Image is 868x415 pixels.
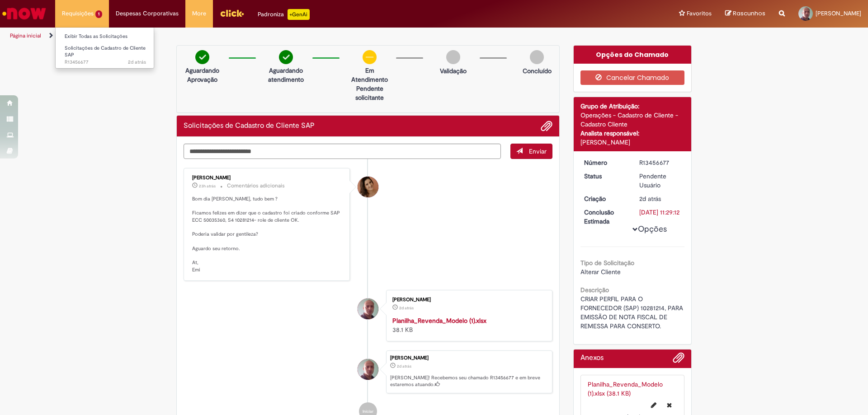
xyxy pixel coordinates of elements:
[523,66,552,75] p: Concluído
[192,175,343,181] div: [PERSON_NAME]
[358,177,378,197] div: Emiliane Dias De Souza
[390,355,547,361] div: [PERSON_NAME]
[358,359,378,380] div: Roberto Venâncio Da Silva
[639,172,681,190] div: Pendente Usuário
[62,9,94,18] span: Requisições
[184,350,552,394] li: Roberto Venâncio Da Silva
[580,268,621,276] span: Alterar Cliente
[646,398,662,412] button: Editar nome de arquivo Planilha_Revenda_Modelo (1).xlsx
[348,66,392,84] p: Em Atendimento
[541,120,552,132] button: Adicionar anexos
[227,182,285,190] small: Comentários adicionais
[580,295,685,330] span: CRIAR PERFIL PARA O FORNECEDOR (SAP) 10281214, PARA EMISSÃO DE NOTA FISCAL DE REMESSA PARA CONSERTO.
[661,398,677,412] button: Excluir Planilha_Revenda_Modelo (1).xlsx
[816,9,861,17] span: [PERSON_NAME]
[390,374,547,388] p: [PERSON_NAME]! Recebemos seu chamado R13456677 e em breve estaremos atuando.
[446,50,460,64] img: img-circle-grey.png
[577,194,633,203] dt: Criação
[116,9,179,18] span: Despesas Corporativas
[639,208,681,217] div: [DATE] 11:29:12
[725,9,765,18] a: Rascunhos
[588,380,663,397] a: Planilha_Revenda_Modelo (1).xlsx (38.1 KB)
[639,158,681,167] div: R13456677
[392,317,486,325] a: Planilha_Revenda_Modelo (1).xlsx
[639,195,661,203] time: 28/08/2025 10:29:08
[639,195,661,203] span: 2d atrás
[440,66,467,75] p: Validação
[199,183,216,189] span: 23h atrás
[1,5,47,23] img: ServiceNow
[580,286,609,294] b: Descrição
[184,144,501,159] textarea: Digite sua mensagem aqui...
[733,9,765,18] span: Rascunhos
[279,50,293,64] img: check-circle-green.png
[392,297,543,303] div: [PERSON_NAME]
[195,50,209,64] img: check-circle-green.png
[580,354,604,362] h2: Anexos
[10,32,41,39] a: Página inicial
[530,50,544,64] img: img-circle-grey.png
[580,102,685,111] div: Grupo de Atribuição:
[56,43,155,63] a: Aberto R13456677 : Solicitações de Cadastro de Cliente SAP
[220,6,244,20] img: click_logo_yellow_360x200.png
[580,129,685,138] div: Analista responsável:
[7,28,572,44] ul: Trilhas de página
[397,364,411,369] span: 2d atrás
[574,46,692,64] div: Opções do Chamado
[529,147,547,155] span: Enviar
[580,70,685,85] button: Cancelar Chamado
[687,9,712,18] span: Favoritos
[128,59,146,65] time: 28/08/2025 10:29:10
[65,59,146,66] span: R13456677
[358,298,378,319] div: Roberto Venâncio Da Silva
[348,84,392,102] p: Pendente solicitante
[258,9,310,20] div: Padroniza
[180,66,224,84] p: Aguardando Aprovação
[192,9,206,18] span: More
[128,59,146,65] span: 2d atrás
[199,183,216,189] time: 29/08/2025 07:52:33
[577,158,633,167] dt: Número
[95,10,102,18] span: 1
[192,196,343,274] p: Bom dia [PERSON_NAME], tudo bem ? Ficamos felizes em dizer que o cadastro foi criado conforme SAP...
[55,27,154,69] ul: Requisições
[65,45,146,59] span: Solicitações de Cadastro de Cliente SAP
[639,194,681,203] div: 28/08/2025 10:29:08
[288,9,310,20] p: +GenAi
[510,144,552,159] button: Enviar
[577,172,633,181] dt: Status
[577,208,633,226] dt: Conclusão Estimada
[580,259,634,267] b: Tipo de Solicitação
[392,316,543,334] div: 38.1 KB
[397,364,411,369] time: 28/08/2025 10:29:08
[399,305,414,311] time: 28/08/2025 10:28:35
[399,305,414,311] span: 2d atrás
[673,352,684,368] button: Adicionar anexos
[184,122,315,130] h2: Solicitações de Cadastro de Cliente SAP Histórico de tíquete
[264,66,308,84] p: Aguardando atendimento
[363,50,377,64] img: circle-minus.png
[580,111,685,129] div: Operações - Cadastro de Cliente - Cadastro Cliente
[580,138,685,147] div: [PERSON_NAME]
[56,32,155,42] a: Exibir Todas as Solicitações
